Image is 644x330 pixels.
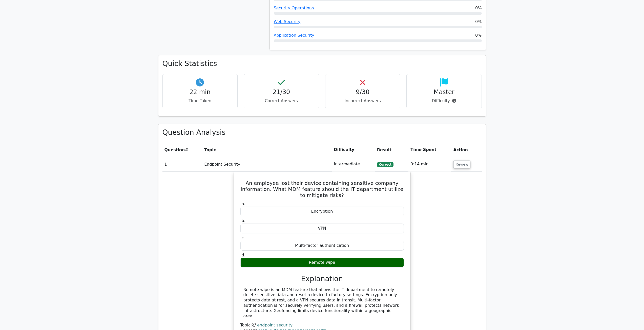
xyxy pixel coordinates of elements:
th: Result [375,143,409,157]
td: Endpoint Security [202,157,332,171]
td: 1 [162,157,202,171]
span: Correct [377,162,393,167]
a: Security Operations [274,6,314,10]
p: Difficulty [411,98,477,104]
span: d. [242,253,245,257]
span: 0% [475,32,482,38]
div: Remote wipe [240,258,404,268]
th: Time Spent [408,143,451,157]
h3: Quick Statistics [162,59,482,68]
div: Encryption [240,207,404,216]
div: VPN [240,224,404,233]
h3: Question Analysis [162,128,482,137]
h4: 22 min [167,89,234,96]
button: Review [453,161,470,168]
a: Web Security [274,19,301,24]
div: Topic: [240,323,404,328]
span: 0% [475,5,482,11]
th: Action [451,143,482,157]
h5: An employee lost their device containing sensitive company information. What MDM feature should t... [240,180,404,198]
h3: Explanation [243,275,401,283]
p: Incorrect Answers [329,98,396,104]
a: endpoint security [257,323,293,327]
th: # [162,143,202,157]
h4: 9/30 [329,89,396,96]
a: Application Security [274,33,314,38]
span: 0% [475,19,482,25]
span: b. [242,218,245,223]
div: Multi-factor authentication [240,241,404,251]
h4: Master [411,89,477,96]
p: Correct Answers [248,98,315,104]
span: a. [242,201,245,206]
th: Topic [202,143,332,157]
td: 0:14 min. [408,157,451,171]
p: Time Taken [167,98,234,104]
div: Remote wipe is an MDM feature that allows the IT department to remotely delete sensitive data and... [243,287,401,319]
span: c. [242,235,245,240]
td: Intermediate [332,157,375,171]
th: Difficulty [332,143,375,157]
span: Question [164,147,185,152]
h4: 21/30 [248,89,315,96]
